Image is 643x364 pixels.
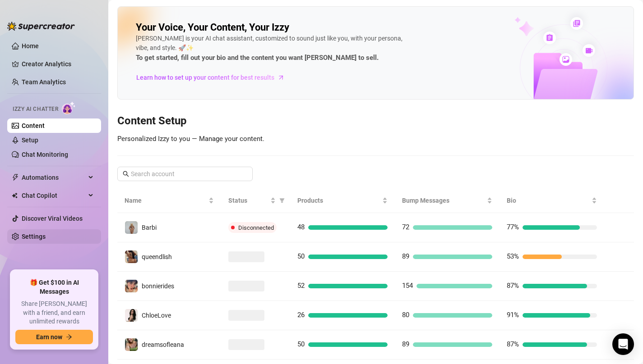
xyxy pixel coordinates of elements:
[125,338,138,351] img: dreamsofleana
[117,114,634,128] h3: Content Setup
[136,54,379,62] strong: To get started, fill out your bio and the content you want [PERSON_NAME] to sell.
[125,196,207,205] span: Name
[142,282,174,290] span: bonnierides
[290,188,395,213] th: Products
[7,22,75,31] img: logo-BBDzfeDw.svg
[22,151,68,158] a: Chat Monitoring
[402,340,409,348] span: 89
[125,309,138,322] img: ChloeLove
[13,105,58,114] span: Izzy AI Chatter
[15,278,93,296] span: 🎁 Get $100 in AI Messages
[494,7,634,99] img: ai-chatter-content-library-cLFOSyPT.png
[142,341,184,348] span: dreamsofleana
[507,282,519,290] span: 87%
[507,311,519,319] span: 91%
[142,312,171,319] span: ChloeLove
[297,196,380,205] span: Products
[228,196,268,205] span: Status
[277,73,286,82] span: arrow-right
[22,136,38,144] a: Setup
[125,280,138,292] img: bonnierides
[136,34,407,64] div: [PERSON_NAME] is your AI chat assistant, customized to sound just like you, with your persona, vi...
[12,174,19,181] span: thunderbolt
[142,224,157,231] span: Barbi
[402,282,413,290] span: 154
[22,233,46,240] a: Settings
[278,194,287,207] span: filter
[297,311,305,319] span: 26
[125,221,138,234] img: Barbi
[402,223,409,231] span: 72
[15,300,93,326] span: Share [PERSON_NAME] with a friend, and earn unlimited rewards
[136,21,289,34] h2: Your Voice, Your Content, Your Izzy
[297,223,305,231] span: 48
[395,188,500,213] th: Bump Messages
[402,311,409,319] span: 80
[221,188,290,213] th: Status
[297,252,305,260] span: 50
[279,198,285,203] span: filter
[22,122,45,129] a: Content
[117,135,264,143] span: Personalized Izzy to you — Manage your content.
[62,101,76,114] img: AI Chatter
[136,70,291,85] a: Learn how to set up your content for best results
[125,250,138,263] img: queendlish
[612,333,634,355] div: Open Intercom Messenger
[36,333,62,341] span: Earn now
[22,42,39,50] a: Home
[402,196,485,205] span: Bump Messages
[297,340,305,348] span: 50
[66,334,72,340] span: arrow-right
[117,188,221,213] th: Name
[142,253,172,260] span: queendlish
[507,223,519,231] span: 77%
[22,188,86,203] span: Chat Copilot
[238,224,274,231] span: Disconnected
[500,188,604,213] th: Bio
[15,330,93,344] button: Earn nowarrow-right
[297,282,305,290] span: 52
[12,192,18,199] img: Chat Copilot
[402,252,409,260] span: 89
[123,171,129,177] span: search
[136,73,274,82] span: Learn how to set up your content for best results
[507,196,590,205] span: Bio
[131,169,240,179] input: Search account
[22,78,66,86] a: Team Analytics
[507,252,519,260] span: 53%
[22,57,94,71] a: Creator Analytics
[507,340,519,348] span: 87%
[22,215,83,222] a: Discover Viral Videos
[22,170,86,185] span: Automations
